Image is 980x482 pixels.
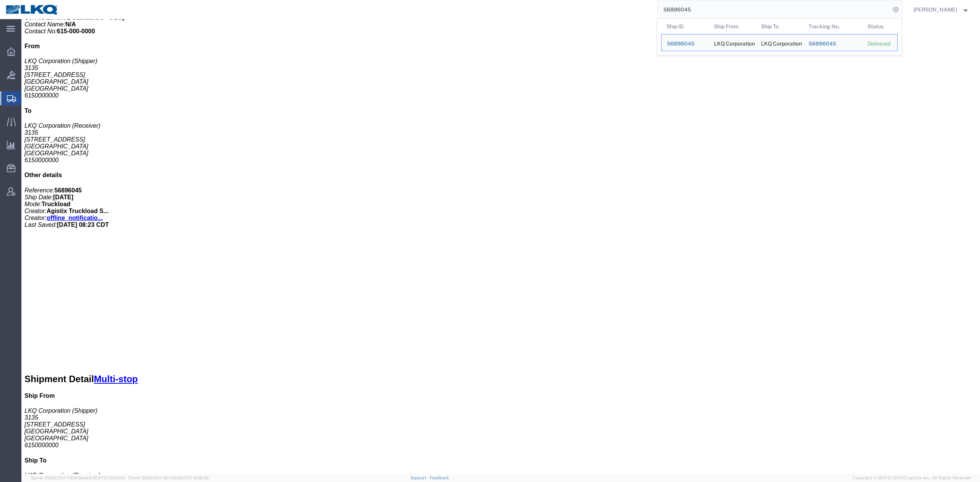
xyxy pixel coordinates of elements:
[761,34,798,51] div: LKQ Corporation
[862,19,898,34] th: Status
[667,40,703,48] div: 56896045
[21,19,980,474] iframe: FS Legacy Container
[803,19,862,34] th: Tracking Nu.
[714,34,750,51] div: LKQ Corporation
[708,19,756,34] th: Ship From
[658,0,890,19] input: Search for shipment number, reference number
[756,19,803,34] th: Ship To
[808,40,857,48] div: 56896045
[94,475,125,480] span: [DATE] 09:51:04
[667,41,694,47] span: 56896045
[867,40,892,48] div: Delivered
[430,475,449,480] a: Feedback
[5,4,59,15] img: logo
[661,19,902,55] table: Search Results
[179,475,209,480] span: [DATE] 10:16:38
[128,475,209,480] span: Client: 2025.20.0-8b113f4
[31,475,125,480] span: Server: 2025.20.0-710e05ee653
[661,19,709,34] th: Ship ID
[808,41,836,47] span: 56896045
[853,475,971,481] span: Copyright © [DATE]-[DATE] Agistix Inc., All Rights Reserved
[913,5,970,14] button: [PERSON_NAME]
[410,475,430,480] a: Support
[913,5,957,14] span: Matt Harvey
